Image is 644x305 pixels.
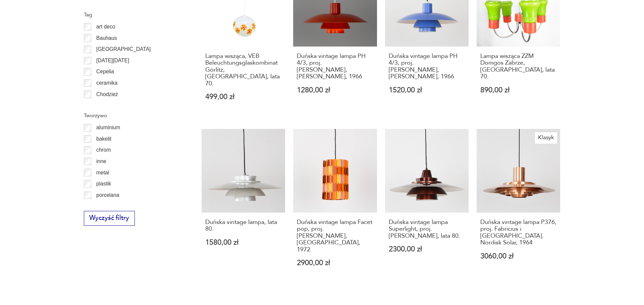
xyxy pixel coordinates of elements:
p: 2300,00 zł [389,246,465,253]
p: art deco [96,22,115,31]
p: Tworzywo [84,111,182,120]
h3: Duńska vintage lampa Superlight, proj. [PERSON_NAME], lata 80. [389,219,465,239]
p: Ćmielów [96,101,116,110]
p: Chodzież [96,90,118,99]
p: ceramika [96,79,117,87]
p: 2900,00 zł [297,259,373,266]
button: Wyczyść filtry [84,211,135,226]
p: 890,00 zł [480,87,557,94]
p: metal [96,168,109,177]
p: plastik [96,179,111,188]
p: bakelit [96,135,111,143]
p: 499,00 zł [205,93,282,100]
a: Duńska vintage lampa Superlight, proj. David Mogensen, lata 80.Duńska vintage lampa Superlight, p... [385,129,469,282]
h3: Lampa wisząca, VEB Beleuchtungsglaskombinat Görlitz, [GEOGRAPHIC_DATA], lata 70. [205,53,282,87]
a: KlasykDuńska vintage lampa P376, proj. Fabricius i Kastholm. Nordisk Solar, 1964Duńska vintage la... [477,129,560,282]
p: 3060,00 zł [480,253,557,260]
h3: Duńska vintage lampa Facet pop, proj. [PERSON_NAME], [GEOGRAPHIC_DATA], 1972 [297,219,373,253]
p: aluminium [96,123,120,132]
h3: Duńska vintage lampa PH 4/3, proj. [PERSON_NAME], [PERSON_NAME], 1966 [297,53,373,80]
h3: Duńska vintage lampa P376, proj. Fabricius i [GEOGRAPHIC_DATA]. Nordisk Solar, 1964 [480,219,557,246]
h3: Lampa wisząca ZZM Domgos Zabrze, [GEOGRAPHIC_DATA], lata 70. [480,53,557,80]
p: 1580,00 zł [205,239,282,246]
p: [DATE][DATE] [96,56,129,65]
p: porcelit [96,202,113,211]
p: 1280,00 zł [297,87,373,94]
p: Tag [84,10,182,19]
p: porcelana [96,191,119,200]
p: [GEOGRAPHIC_DATA] [96,45,151,54]
p: Bauhaus [96,34,117,43]
p: chrom [96,146,111,154]
a: Duńska vintage lampa, lata 80.Duńska vintage lampa, lata 80.1580,00 zł [202,129,285,282]
p: 1520,00 zł [389,87,465,94]
h3: Duńska vintage lampa, lata 80. [205,219,282,233]
p: inne [96,157,106,166]
h3: Duńska vintage lampa PH 4/3, proj. [PERSON_NAME], [PERSON_NAME], 1966 [389,53,465,80]
a: Duńska vintage lampa Facet pop, proj. Louis Weisdorf, Lufa, 1972Duńska vintage lampa Facet pop, p... [293,129,377,282]
p: Cepelia [96,67,114,76]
